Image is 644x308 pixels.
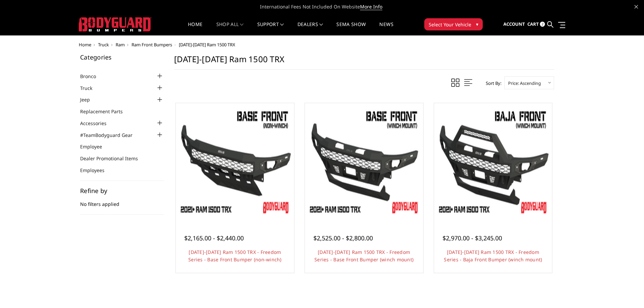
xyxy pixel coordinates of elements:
span: Select Your Vehicle [429,21,471,28]
a: Truck [80,85,101,92]
img: BODYGUARD BUMPERS [79,17,151,31]
a: 2021-2024 Ram 1500 TRX - Freedom Series - Baja Front Bumper (winch mount) 2021-2024 Ram 1500 TRX ... [436,105,551,220]
a: Employees [80,167,113,174]
a: [DATE]-[DATE] Ram 1500 TRX - Freedom Series - Base Front Bumper (winch mount) [314,249,413,263]
h5: Categories [80,54,164,60]
a: Truck [98,42,109,48]
a: [DATE]-[DATE] Ram 1500 TRX - Freedom Series - Baja Front Bumper (winch mount) [444,249,542,263]
a: Support [257,22,284,35]
img: 2021-2024 Ram 1500 TRX - Freedom Series - Base Front Bumper (winch mount) [307,105,422,220]
a: Ram [116,42,125,48]
span: 2 [540,22,545,27]
a: Account [503,15,525,33]
span: Account [503,21,525,27]
img: 2021-2024 Ram 1500 TRX - Freedom Series - Base Front Bumper (non-winch) [177,105,292,220]
a: #TeamBodyguard Gear [80,132,141,139]
h1: [DATE]-[DATE] Ram 1500 TRX [174,54,554,70]
a: Cart 2 [527,15,545,33]
a: Ram Front Bumpers [132,42,172,48]
a: [DATE]-[DATE] Ram 1500 TRX - Freedom Series - Base Front Bumper (non-winch) [188,249,282,263]
a: Dealers [297,22,323,35]
a: Replacement Parts [80,108,131,115]
div: No filters applied [80,188,164,215]
img: 2021-2024 Ram 1500 TRX - Freedom Series - Baja Front Bumper (winch mount) [436,105,551,220]
a: Jeep [80,96,98,103]
a: 2021-2024 Ram 1500 TRX - Freedom Series - Base Front Bumper (non-winch) 2021-2024 Ram 1500 TRX - ... [177,105,292,220]
a: Accessories [80,120,115,127]
span: $2,165.00 - $2,440.00 [184,234,244,242]
span: [DATE]-[DATE] Ram 1500 TRX [179,42,235,48]
a: News [379,22,393,35]
label: Sort By: [482,78,501,88]
a: More Info [360,3,382,10]
a: shop all [216,22,244,35]
a: Home [79,42,91,48]
span: $2,525.00 - $2,800.00 [313,234,373,242]
span: $2,970.00 - $3,245.00 [443,234,502,242]
button: Select Your Vehicle [424,18,483,30]
a: Bronco [80,73,104,80]
span: Cart [527,21,539,27]
a: SEMA Show [336,22,366,35]
a: Employee [80,143,111,150]
a: Home [188,22,202,35]
span: ▾ [476,21,478,28]
a: Dealer Promotional Items [80,155,146,162]
h5: Refine by [80,188,164,194]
